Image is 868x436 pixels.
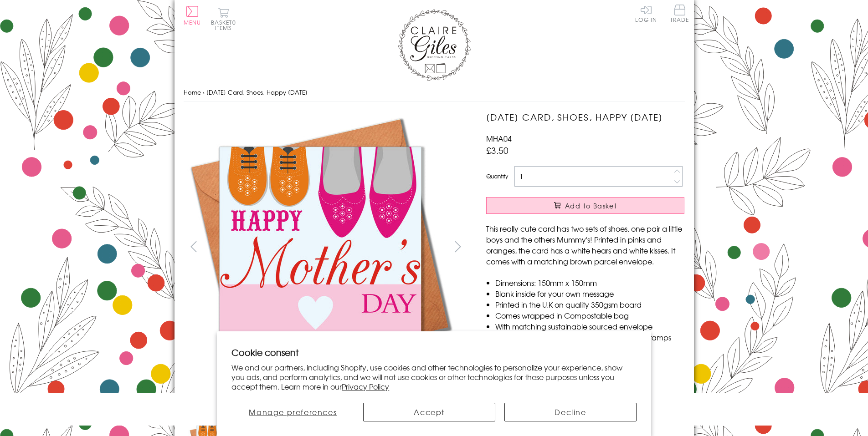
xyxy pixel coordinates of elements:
li: Printed in the U.K on quality 350gsm board [495,299,684,310]
button: Basket0 items [211,7,236,30]
button: next [447,236,468,257]
span: 0 items [215,18,236,32]
button: Manage preferences [231,403,354,421]
h2: Cookie consent [231,346,637,359]
span: Add to Basket [565,201,617,210]
span: Trade [670,5,689,22]
p: This really cute card has two sets of shoes, one pair a little boys and the others Mummy's! Print... [486,223,684,267]
button: Menu [184,6,201,25]
li: Dimensions: 150mm x 150mm [495,277,684,288]
button: prev [184,236,204,257]
button: Add to Basket [486,197,684,214]
span: £3.50 [486,144,508,157]
span: MHA04 [486,133,512,144]
h1: [DATE] Card, Shoes, Happy [DATE] [486,111,684,124]
img: Mother's Day Card, Shoes, Happy Mother's Day [184,111,457,384]
li: With matching sustainable sourced envelope [495,321,684,332]
label: Quantity [486,172,508,180]
a: Log In [635,5,657,22]
li: Blank inside for your own message [495,288,684,299]
span: [DATE] Card, Shoes, Happy [DATE] [206,88,308,96]
a: Privacy Policy [342,381,389,392]
img: Claire Giles Greetings Cards [398,9,471,81]
a: Trade [670,5,689,24]
li: Comes wrapped in Compostable bag [495,310,684,321]
button: Accept [363,403,495,421]
nav: breadcrumbs [184,83,685,102]
span: Menu [184,18,201,26]
a: Home [184,88,201,96]
span: Manage preferences [249,406,337,417]
p: We and our partners, including Shopify, use cookies and other technologies to personalize your ex... [231,363,637,391]
button: Decline [504,403,637,421]
span: › [203,88,205,96]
